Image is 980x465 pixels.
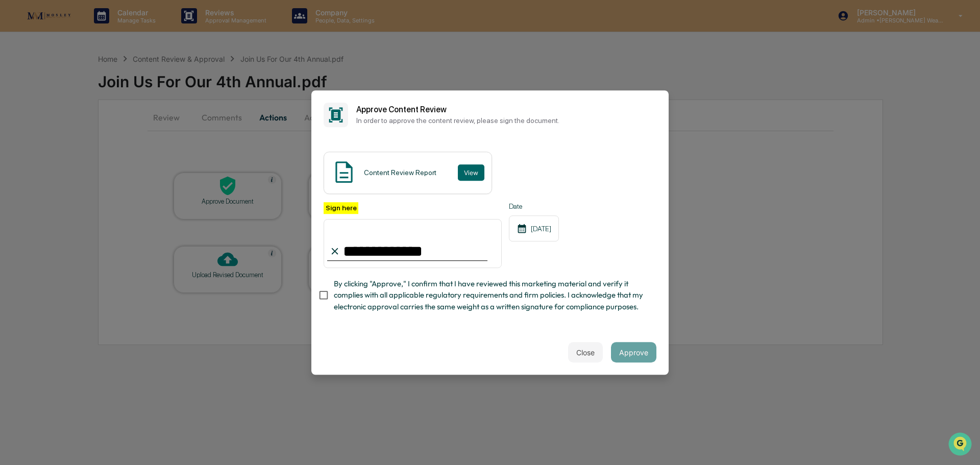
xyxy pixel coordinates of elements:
button: View [458,164,484,181]
button: Close [568,342,603,362]
button: Start new chat [174,81,186,93]
p: In order to approve the content review, please sign the document. [356,116,656,125]
div: Start new chat [35,78,167,88]
button: Approve [611,342,656,362]
h2: Approve Content Review [356,105,656,114]
div: 🗄️ [74,130,82,138]
span: Preclearance [20,129,66,139]
a: Powered byPylon [72,173,124,181]
p: How can we help? [10,21,186,38]
img: Document Icon [331,159,357,185]
span: Attestations [84,129,127,139]
label: Date [509,202,559,210]
span: By clicking "Approve," I confirm that I have reviewed this marketing material and verify it compl... [334,278,648,312]
div: Content Review Report [364,168,436,177]
span: Pylon [102,173,124,181]
a: 🔎Data Lookup [6,144,68,162]
div: 🖐️ [10,130,18,138]
a: 🗄️Attestations [70,125,131,143]
img: 1746055101610-c473b297-6a78-478c-a979-82029cc54cd1 [10,78,29,96]
div: 🔎 [10,149,18,157]
a: 🖐️Preclearance [6,125,70,143]
label: Sign here [324,202,358,214]
iframe: Open customer support [947,431,975,459]
span: Data Lookup [20,148,64,158]
div: [DATE] [509,215,559,241]
div: We're available if you need us! [35,88,129,96]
